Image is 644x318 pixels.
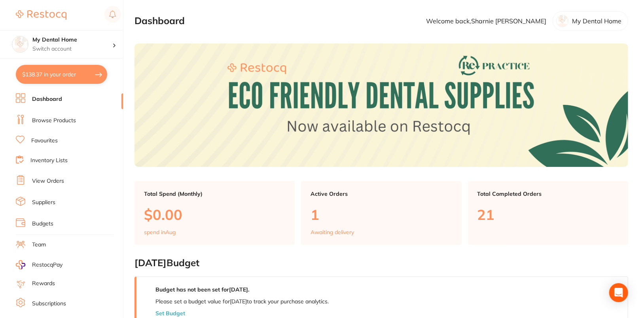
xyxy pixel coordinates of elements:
p: Active Orders [311,191,452,197]
a: Team [32,241,46,249]
a: Dashboard [32,95,62,103]
span: RestocqPay [32,261,63,269]
a: Browse Products [32,117,76,125]
p: 1 [311,206,452,223]
a: Subscriptions [32,300,66,308]
img: My Dental Home [12,36,28,52]
a: Favourites [31,137,58,145]
p: My Dental Home [572,17,621,25]
a: RestocqPay [16,260,63,269]
p: Total Completed Orders [477,191,619,197]
h2: Dashboard [134,15,185,26]
h4: My Dental Home [32,36,112,44]
a: Budgets [32,220,53,228]
p: Switch account [32,45,112,53]
a: View Orders [32,177,64,185]
p: 21 [477,206,619,223]
a: Suppliers [32,199,55,206]
h2: [DATE] Budget [134,257,628,269]
p: Awaiting delivery [311,229,354,235]
strong: Budget has not been set for [DATE] . [155,286,249,293]
button: $138.37 in your order [16,65,107,84]
button: Set Budget [155,310,185,316]
a: Restocq Logo [16,6,66,24]
a: Rewards [32,280,55,288]
p: Welcome back, Sharnie [PERSON_NAME] [426,17,546,25]
a: Inventory Lists [30,157,68,165]
p: Total Spend (Monthly) [144,191,285,197]
div: Open Intercom Messenger [609,283,628,302]
a: Total Completed Orders21 [468,181,628,245]
p: Please set a budget value for [DATE] to track your purchase analytics. [155,298,329,305]
a: Active Orders1Awaiting delivery [301,181,461,245]
img: RestocqPay [16,260,25,269]
img: Dashboard [134,44,628,167]
img: Restocq Logo [16,10,66,20]
a: Total Spend (Monthly)$0.00spend inAug [134,181,295,245]
p: spend in Aug [144,229,176,235]
p: $0.00 [144,206,285,223]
